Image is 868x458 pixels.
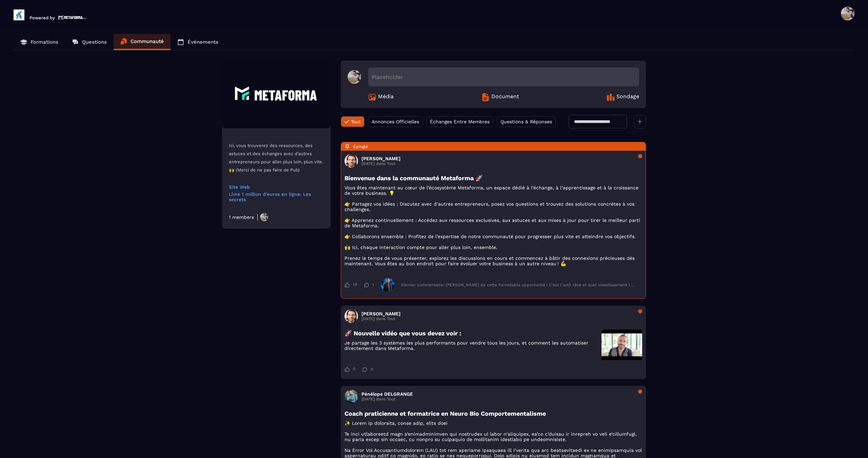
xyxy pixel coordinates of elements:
h3: 🚀 Nouvelle vidéo que vous devez voir : [344,330,598,337]
h3: Pénélope DELGRANGE [361,391,413,397]
a: Communauté [114,34,171,50]
p: Formations [31,39,58,45]
span: Annonces Officielles [372,119,419,124]
h3: Coach praticienne et formatrice en Neuro Bio Comportementalisme [344,410,642,417]
span: Échanges Entre Membres [430,119,490,124]
span: Questions & Réponses [500,119,552,124]
img: https://production-metaforma-bucket.s3.fr-par.scw.cloud/production-metaforma-bucket/users/Septemb... [259,212,269,222]
p: Communauté [131,38,164,44]
p: Je partage les 3 systèmes les plus performants pour vendre tous les jours, et comment les automat... [344,340,598,351]
div: 1 members [229,214,254,220]
span: 0 [353,367,355,372]
div: Dernier commentaire: [PERSON_NAME] de cette formidable opportunité ! C'est l'outil rêvé et quel i... [401,283,635,287]
span: 0 [371,367,373,372]
div: Placeholder [368,67,639,86]
p: Événements [188,39,218,45]
p: Powered by [29,15,55,20]
span: Sondage [616,93,639,101]
h3: [PERSON_NAME] [361,311,400,316]
a: Formations [14,34,65,50]
img: logo-branding [14,9,24,20]
img: Community background [222,61,331,128]
img: Video thumbnail [601,330,642,360]
p: [DATE] dans Tout [361,161,400,166]
span: Tout [351,119,361,124]
p: [DATE] dans Tout [361,316,400,321]
a: Livre 1 million d'euros en ligne: Les secrets [229,191,324,202]
img: logo [58,15,87,20]
p: Vous êtes maintenant au cœur de l’écosystème Metaforma, un espace dédié à l’échange, à l’apprenti... [344,185,642,266]
p: Ici, vous trouverez des ressources, des astuces et des échanges avec d’autres entrepreneurs pour ... [229,142,324,174]
span: Média [378,93,394,101]
a: Site Web [229,184,324,190]
span: Épinglé [353,144,368,149]
a: Événements [171,34,225,50]
span: 19 [353,282,357,288]
p: Questions [82,39,107,45]
p: [DATE] dans Tout [361,397,413,401]
span: Document [491,93,519,101]
h3: [PERSON_NAME] [361,156,400,161]
a: Questions [65,34,114,50]
h3: Bienvenue dans la communauté Metaforma 🚀 [344,174,642,182]
span: 1 [372,283,374,287]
